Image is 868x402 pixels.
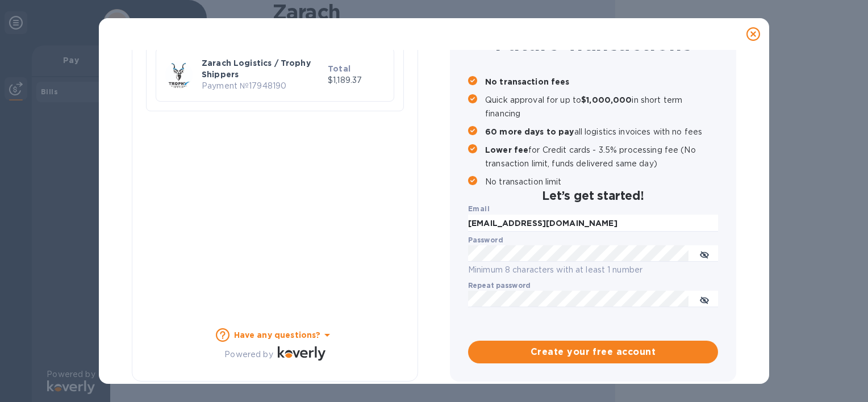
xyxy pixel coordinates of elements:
p: $1,189.37 [328,74,385,86]
p: Quick approval for up to in short term financing [485,93,718,120]
p: Minimum 8 characters with at least 1 number [468,263,718,277]
b: $1,000,000 [581,95,632,104]
p: Payment № 17948190 [202,80,323,92]
b: Email [468,204,490,213]
p: all logistics invoices with no fees [485,125,718,139]
p: Powered by [224,349,273,361]
h2: Let’s get started! [468,189,718,203]
p: No transaction limit [485,175,718,189]
label: Repeat password [468,282,531,289]
button: toggle password visibility [693,242,716,265]
label: Password [468,237,503,244]
p: for Credit cards - 3.5% processing fee (No transaction limit, funds delivered same day) [485,143,718,170]
b: Lower fee [485,145,528,154]
img: Logo [278,346,325,360]
button: Create your free account [468,341,718,363]
p: Zarach Logistics / Trophy Shippers [202,57,323,80]
b: 60 more days to pay [485,127,574,136]
b: Have any questions? [234,330,321,340]
span: Create your free account [477,345,709,359]
b: No transaction fees [485,77,570,86]
button: toggle password visibility [693,288,716,311]
input: Enter email address [468,215,718,232]
b: Total [328,64,350,73]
